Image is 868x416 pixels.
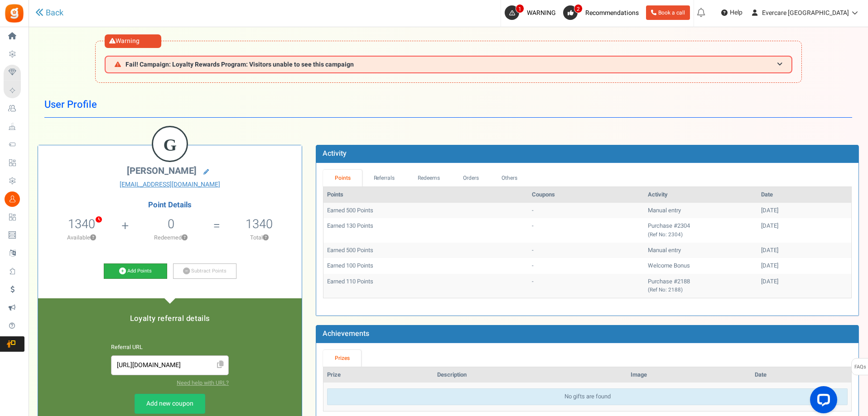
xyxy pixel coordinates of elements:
[45,180,295,189] a: [EMAIL_ADDRESS][DOMAIN_NAME]
[585,8,639,18] span: Recommendations
[127,164,197,177] span: [PERSON_NAME]
[323,328,369,339] b: Achievements
[327,388,848,405] div: No gifts are found
[323,187,528,203] th: Points
[153,127,187,163] figcaption: G
[644,218,757,242] td: Purchase #2304
[168,217,174,231] h5: 0
[246,217,273,231] h5: 1340
[4,3,24,24] img: Gratisfaction
[648,246,681,254] span: Manual entry
[263,235,269,241] button: ?
[323,367,433,383] th: Prize
[68,215,95,233] span: 1340
[406,170,452,186] a: Redeems
[854,359,866,376] span: FAQs
[323,350,361,367] a: Prizes
[125,61,354,68] span: Fail! Campaign: Loyalty Rewards Program: Visitors unable to see this campaign
[323,258,528,274] td: Earned 100 Points
[751,367,851,383] th: Date
[761,262,848,270] div: [DATE]
[528,274,644,298] td: -
[644,274,757,298] td: Purchase #2188
[528,258,644,274] td: -
[38,201,302,209] h4: Point Details
[761,206,848,215] div: [DATE]
[43,234,121,242] p: Available
[90,235,96,241] button: ?
[177,379,229,387] a: Need help with URL?
[648,286,683,294] small: (Ref No: 2188)
[182,235,188,241] button: ?
[362,170,406,186] a: Referrals
[505,5,559,20] a: 1 WARNING
[323,243,528,258] td: Earned 500 Points
[135,394,205,414] a: Add new coupon
[646,5,690,20] a: Book a call
[528,187,644,203] th: Coupons
[761,246,848,255] div: [DATE]
[105,34,161,48] div: Warning
[761,277,848,286] div: [DATE]
[323,170,362,186] a: Points
[44,92,852,118] h1: User Profile
[627,367,751,383] th: Image
[528,243,644,258] td: -
[757,187,851,203] th: Date
[527,8,556,18] span: WARNING
[648,231,683,239] small: (Ref No: 2304)
[718,5,746,20] a: Help
[104,263,167,279] a: Add Points
[213,357,227,373] span: Click to Copy
[323,218,528,242] td: Earned 130 Points
[323,203,528,219] td: Earned 500 Points
[528,203,644,219] td: -
[648,206,681,215] span: Manual entry
[111,344,229,351] h6: Referral URL
[761,222,848,230] div: [DATE]
[130,234,212,242] p: Redeemed
[221,234,297,242] p: Total
[451,170,490,186] a: Orders
[434,367,627,383] th: Description
[644,187,757,203] th: Activity
[644,258,757,274] td: Welcome Bonus
[528,218,644,242] td: -
[516,4,524,13] span: 1
[47,315,293,323] h5: Loyalty referral details
[323,274,528,298] td: Earned 110 Points
[323,148,347,159] b: Activity
[490,170,529,186] a: Others
[728,8,743,17] span: Help
[762,8,849,18] span: Evercare [GEOGRAPHIC_DATA]
[563,5,642,20] a: 2 Recommendations
[574,4,583,13] span: 2
[173,263,236,279] a: Subtract Points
